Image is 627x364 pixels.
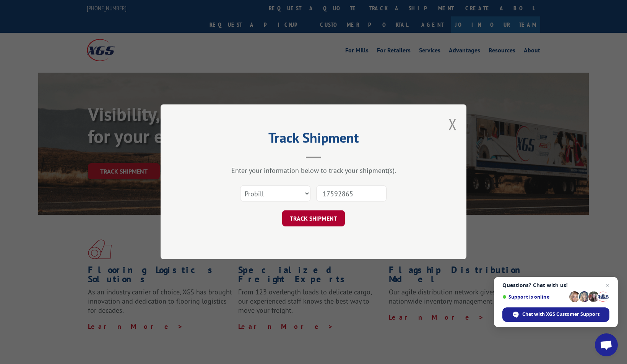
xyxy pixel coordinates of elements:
[282,211,345,227] button: TRACK SHIPMENT
[316,186,387,202] input: Number(s)
[603,281,612,290] span: Close chat
[199,166,428,175] div: Enter your information below to track your shipment(s).
[522,311,599,318] span: Chat with XGS Customer Support
[502,294,567,300] span: Support is online
[199,132,428,147] h2: Track Shipment
[502,282,609,288] span: Questions? Chat with us!
[502,307,609,322] div: Chat with XGS Customer Support
[448,114,457,134] button: Close modal
[595,333,618,356] div: Open chat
